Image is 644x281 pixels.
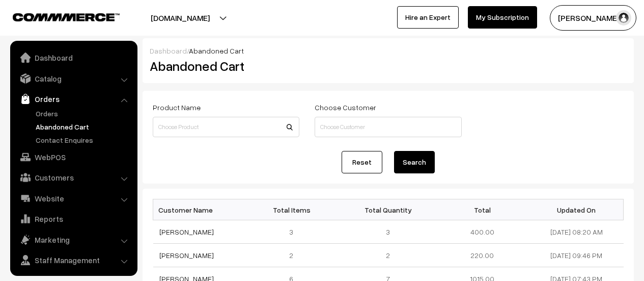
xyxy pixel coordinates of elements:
[153,102,201,113] label: Product Name
[435,244,529,267] td: 220.00
[13,148,134,166] a: WebPOS
[153,117,299,137] input: Choose Product
[529,220,624,244] td: [DATE] 08:20 AM
[13,90,134,108] a: Orders
[150,58,298,74] h2: Abandoned Cart
[550,5,636,31] button: [PERSON_NAME]
[13,168,134,187] a: Customers
[13,189,134,208] a: Website
[13,10,102,22] a: COMMMERCE
[247,220,341,244] td: 3
[159,227,214,236] a: [PERSON_NAME]
[342,151,382,173] a: Reset
[394,151,435,173] button: Search
[435,220,529,244] td: 400.00
[529,199,624,220] th: Updated On
[33,121,134,132] a: Abandoned Cart
[435,199,529,220] th: Total
[616,10,631,25] img: user
[341,244,435,267] td: 2
[468,6,537,29] a: My Subscription
[315,102,376,113] label: Choose Customer
[13,48,134,67] a: Dashboard
[341,220,435,244] td: 3
[397,6,459,29] a: Hire an Expert
[189,46,244,55] span: Abandoned Cart
[33,108,134,119] a: Orders
[247,244,341,267] td: 2
[150,45,627,56] div: /
[150,46,187,55] a: Dashboard
[529,244,624,267] td: [DATE] 09:46 PM
[13,251,134,269] a: Staff Management
[13,69,134,88] a: Catalog
[33,135,134,145] a: Contact Enquires
[247,199,341,220] th: Total Items
[315,117,461,137] input: Choose Customer
[153,199,247,220] th: Customer Name
[13,210,134,228] a: Reports
[115,5,245,31] button: [DOMAIN_NAME]
[159,251,214,260] a: [PERSON_NAME]
[13,13,120,21] img: COMMMERCE
[13,231,134,249] a: Marketing
[341,199,435,220] th: Total Quantity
